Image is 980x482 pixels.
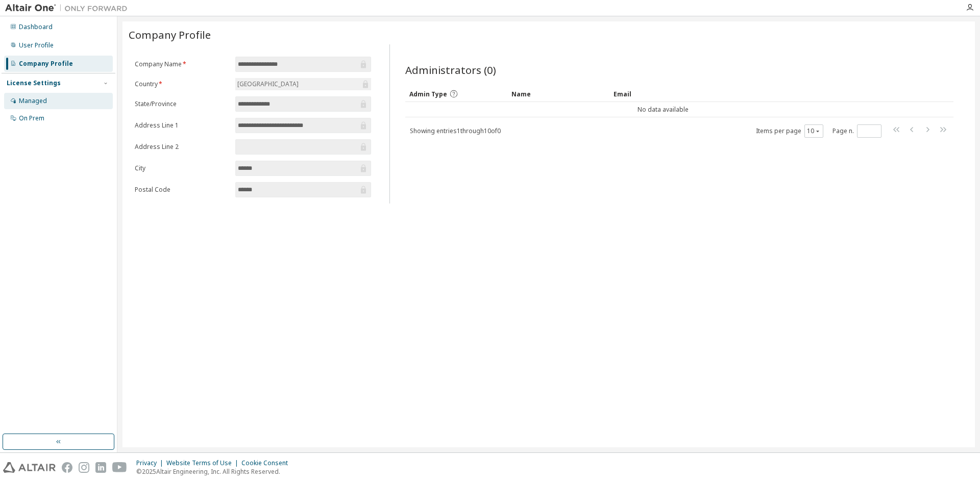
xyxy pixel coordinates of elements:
button: 10 [807,127,821,135]
p: © 2025 Altair Engineering, Inc. All Rights Reserved. [136,467,294,476]
div: Name [511,86,605,102]
label: Postal Code [135,186,229,194]
span: Company Profile [129,28,211,42]
span: Admin Type [409,90,447,98]
div: Managed [19,97,47,105]
img: linkedin.svg [95,462,106,473]
span: Administrators (0) [405,63,496,77]
span: Page n. [832,124,881,138]
div: License Settings [7,79,61,87]
label: State/Province [135,100,229,108]
div: Dashboard [19,23,53,31]
label: City [135,164,229,172]
div: On Prem [19,114,44,122]
label: Address Line 1 [135,121,229,130]
div: Website Terms of Use [166,459,241,467]
div: Company Profile [19,60,73,68]
span: Showing entries 1 through 10 of 0 [410,126,501,135]
div: [GEOGRAPHIC_DATA] [236,79,300,90]
div: User Profile [19,41,54,49]
img: facebook.svg [62,462,72,473]
img: instagram.svg [79,462,89,473]
img: Altair One [5,3,133,13]
td: No data available [405,102,921,117]
label: Country [135,80,229,88]
div: Privacy [136,459,166,467]
label: Company Name [135,60,229,68]
img: youtube.svg [112,462,127,473]
div: Cookie Consent [241,459,294,467]
span: Items per page [756,124,823,138]
div: Email [614,86,707,102]
img: altair_logo.svg [3,462,56,473]
label: Address Line 2 [135,143,229,151]
div: [GEOGRAPHIC_DATA] [235,78,371,90]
